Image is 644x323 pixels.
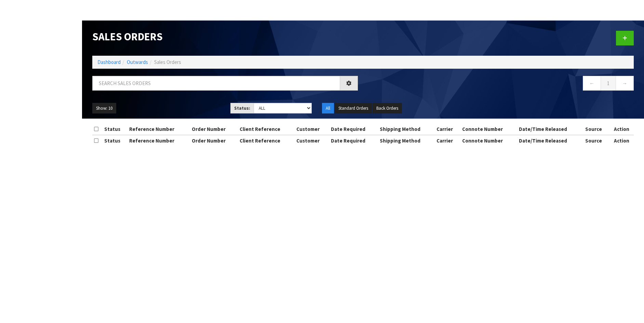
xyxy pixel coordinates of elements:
[128,135,190,146] th: Reference Number
[97,59,121,65] a: Dashboard
[190,135,238,146] th: Order Number
[616,76,634,91] a: →
[322,103,334,114] button: All
[517,135,583,146] th: Date/Time Released
[128,124,190,135] th: Reference Number
[435,124,460,135] th: Carrier
[92,103,116,114] button: Show: 10
[103,135,128,146] th: Status
[329,135,378,146] th: Date Required
[295,124,329,135] th: Customer
[601,76,616,91] a: 1
[190,124,238,135] th: Order Number
[583,124,609,135] th: Source
[238,124,295,135] th: Client Reference
[92,31,358,42] h1: Sales Orders
[378,135,435,146] th: Shipping Method
[609,124,634,135] th: Action
[295,135,329,146] th: Customer
[103,124,128,135] th: Status
[329,124,378,135] th: Date Required
[234,105,250,111] strong: Status:
[378,124,435,135] th: Shipping Method
[368,76,634,93] nav: Page navigation
[583,135,609,146] th: Source
[435,135,460,146] th: Carrier
[127,59,148,65] a: Outwards
[154,59,181,65] span: Sales Orders
[460,135,517,146] th: Connote Number
[335,103,372,114] button: Standard Orders
[238,135,295,146] th: Client Reference
[460,124,517,135] th: Connote Number
[517,124,583,135] th: Date/Time Released
[92,76,340,91] input: Search sales orders
[583,76,601,91] a: ←
[609,135,634,146] th: Action
[373,103,402,114] button: Back Orders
